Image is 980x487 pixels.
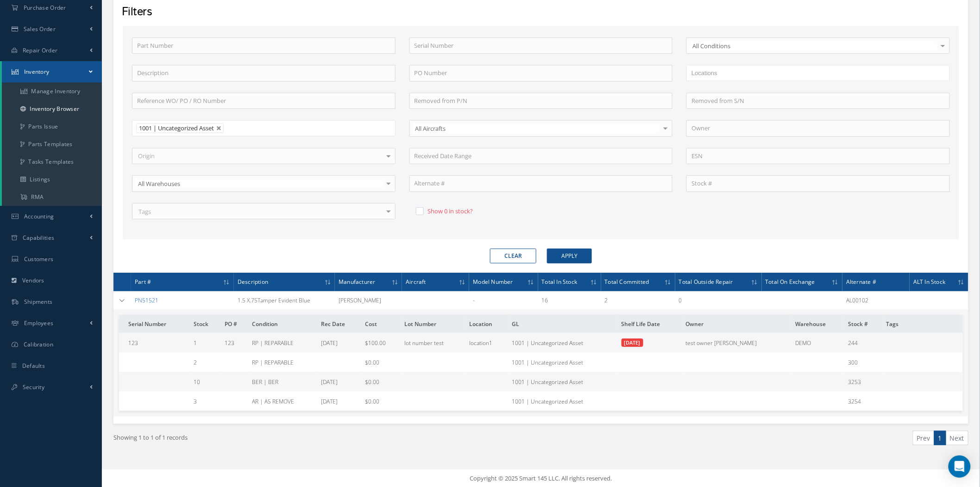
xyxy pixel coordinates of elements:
span: Origin [136,152,155,161]
span: Total Committed [605,277,649,286]
input: PO Number [409,65,673,82]
span: Description [238,277,268,286]
a: Inventory Browser [2,100,102,118]
span: Customers [24,255,54,263]
a: Parts Templates [2,135,102,153]
span: Employees [24,319,54,327]
span: All Warehouses [136,179,383,188]
span: $0.00 [365,359,379,366]
span: All Conditions [690,41,937,51]
a: Manage Inventory [2,83,102,100]
th: GL [508,315,617,333]
span: Calibration [24,340,53,348]
th: Owner [682,315,792,333]
span: AR | AS REMOVE [252,397,295,405]
span: 3254 [848,397,861,405]
input: Removed from S/N [686,93,950,109]
span: Shipments [24,298,53,306]
span: $0.00 [365,397,379,405]
span: RP | REPARABLE [252,359,294,366]
span: Purchase Order [24,4,66,12]
div: Filters [115,4,965,21]
span: Sales Order [24,25,56,33]
span: 3 [194,397,197,405]
td: 0 [675,291,762,309]
input: Owner [686,120,950,137]
input: Removed from P/N [409,93,673,109]
input: Reference WO/ PO / RO Number [132,93,396,109]
span: Manufacturer [339,277,375,286]
th: Cost [361,315,401,333]
th: Serial Number [119,315,190,333]
th: Stock # [844,315,882,333]
span: [DATE] [321,339,338,347]
a: RMA [2,188,102,206]
span: Accounting [24,212,54,220]
th: Tags [882,315,963,333]
td: 2 [601,291,675,309]
button: Clear [490,249,536,263]
span: 123 [128,339,138,347]
span: Defaults [22,362,45,370]
span: test owner [PERSON_NAME] [686,339,757,347]
span: Alternate # [846,277,876,286]
span: 10 [194,378,200,386]
input: ESN [686,148,950,165]
span: Total On Exchange [766,277,815,286]
span: All Aircrafts [413,124,660,133]
span: [DATE] [321,397,338,405]
span: - [473,296,475,304]
span: 244 [848,339,858,347]
span: $100.00 [365,339,386,347]
span: BER | BER [252,378,279,386]
span: Part # [135,277,151,286]
a: Parts Issue [2,118,102,135]
a: Tasks Templates [2,153,102,171]
td: 16 [538,291,601,309]
th: Stock [190,315,221,333]
span: AL00102 [846,296,868,304]
span: 300 [848,359,858,366]
input: Alternate # [409,175,673,192]
span: 1 [194,339,197,347]
td: [PERSON_NAME] [335,291,402,309]
div: Copyright © 2025 Smart 145 LLC. All rights reserved. [111,474,971,483]
label: Show 0 in stock? [426,207,473,215]
a: 1 [934,431,946,445]
span: RP | REPARABLE [252,339,294,347]
span: Security [23,383,44,391]
span: 1001 | Uncategorized Asset [512,339,583,347]
span: 1001 | Uncategorized Asset [139,124,214,132]
input: Description [132,65,396,82]
span: $0.00 [365,378,379,386]
span: [DATE] [622,339,643,347]
input: Serial Number [409,38,673,54]
span: Aircraft [406,277,426,286]
span: 1001 | Uncategorized Asset [512,397,583,405]
div: Showing 1 to 1 of 1 records [107,431,541,453]
span: location1 [469,339,492,347]
span: 1001 | Uncategorized Asset [512,378,583,386]
th: Lot Number [401,315,465,333]
th: Shelf Life Date [618,315,682,333]
span: Capabilities [23,234,55,242]
span: ALT In Stock [913,277,945,286]
span: Total In Stock [542,277,578,286]
th: Rec Date [317,315,361,333]
a: Listings [2,171,102,188]
span: 1001 | Uncategorized Asset [512,359,583,366]
span: 123 [225,339,234,347]
a: Inventory [2,61,102,83]
input: Part Number [132,38,396,54]
input: Received Date Range [409,148,673,165]
th: Condition [249,315,318,333]
input: Stock # [686,175,950,192]
span: Repair Order [23,46,58,54]
th: Location [465,315,508,333]
span: 3253 [848,378,861,386]
span: Total Outside Repair [679,277,733,286]
div: Open Intercom Messenger [949,455,971,478]
span: Model Number [473,277,513,286]
span: Vendors [22,276,44,284]
span: Inventory [24,68,50,76]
